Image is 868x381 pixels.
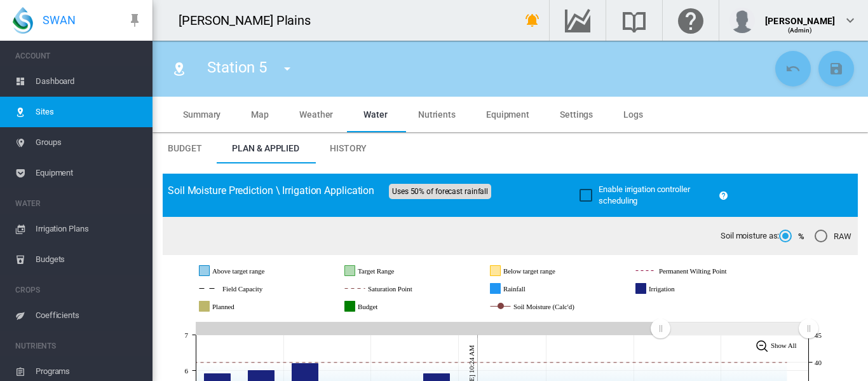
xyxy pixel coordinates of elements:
[623,109,643,120] span: Logs
[168,143,201,153] span: Budget
[183,109,220,120] span: Summary
[389,184,491,199] span: Uses 50% of forecast rainfall
[843,13,858,28] md-icon: icon-chevron-down
[363,109,388,120] span: Water
[13,7,33,34] img: SWAN-Landscape-Logo-Colour-drop.png
[36,66,142,97] span: Dashboard
[207,59,267,76] span: Station 5
[619,13,649,28] md-icon: Search the knowledge base
[491,265,605,277] g: Below target range
[36,97,142,127] span: Sites
[818,51,854,87] button: Save Changes
[520,8,545,33] button: icon-bell-ring
[721,230,779,242] span: Soil moisture as:
[580,184,714,207] md-checkbox: Enable irrigation controller scheduling
[200,283,306,294] g: Field Capacity
[251,109,269,120] span: Map
[525,13,540,28] md-icon: icon-bell-ring
[636,283,716,294] g: Irrigation
[815,359,822,366] tspan: 40
[36,158,142,188] span: Equipment
[788,27,813,34] span: (Admin)
[185,367,189,375] tspan: 6
[636,265,778,277] g: Permanent Wilting Point
[168,184,374,197] span: Soil Moisture Prediction \ Irrigation Application
[275,56,300,81] button: icon-menu-down
[172,61,187,76] md-icon: icon-map-marker-radius
[729,8,755,33] img: profile.jpg
[599,184,689,205] span: Enable irrigation controller scheduling
[232,143,299,153] span: Plan & Applied
[36,214,142,244] span: Irrigation Plans
[43,12,76,28] span: SWAN
[166,56,192,81] button: Click to go to list of Sites
[815,230,851,242] md-radio-button: RAW
[771,342,797,349] tspan: Show All
[36,244,142,275] span: Budgets
[491,301,622,312] g: Soil Moisture (Calc'd)
[775,51,811,87] button: Cancel Changes
[15,46,142,66] span: ACCOUNT
[330,143,367,153] span: History
[15,336,142,356] span: NUTRIENTS
[200,301,275,312] g: Planned
[815,331,822,339] tspan: 45
[829,61,844,76] md-icon: icon-content-save
[797,317,820,340] g: Zoom chart using cursor arrows
[785,61,801,76] md-icon: icon-undo
[675,13,706,28] md-icon: Click here for help
[560,109,593,120] span: Settings
[779,230,804,242] md-radio-button: %
[562,13,593,28] md-icon: Go to the Data Hub
[185,331,189,339] tspan: 7
[345,283,459,294] g: Saturation Point
[299,109,333,120] span: Weather
[765,10,835,22] div: [PERSON_NAME]
[15,193,142,214] span: WATER
[127,13,142,28] md-icon: icon-pin
[486,109,529,120] span: Equipment
[345,265,440,277] g: Target Range
[15,280,142,300] span: CROPS
[200,265,315,277] g: Above target range
[345,301,418,312] g: Budget
[179,11,322,29] div: [PERSON_NAME] Plains
[649,317,672,340] g: Zoom chart using cursor arrows
[36,300,142,331] span: Coefficients
[491,283,564,294] g: Rainfall
[280,61,295,76] md-icon: icon-menu-down
[36,127,142,158] span: Groups
[660,322,808,335] rect: Zoom chart using cursor arrows
[418,109,456,120] span: Nutrients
